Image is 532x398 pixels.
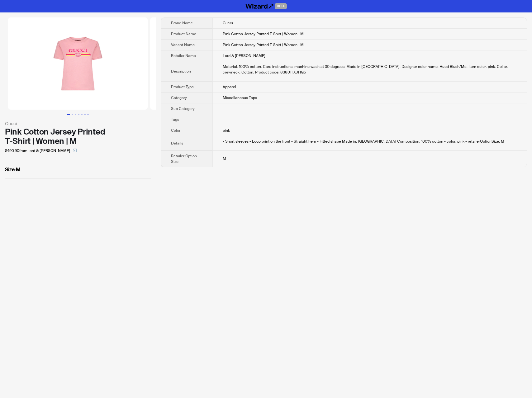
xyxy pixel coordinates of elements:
span: Apparel [223,84,236,89]
div: Material: 100% cotton. Care instructions: machine wash at 30 degrees. Made in Italy. Designer col... [223,64,517,75]
div: Pink Cotton Jersey Printed T-Shirt | Women | M [5,127,151,146]
div: Gucci [5,120,151,127]
span: Retailer Option Size [171,154,197,164]
span: Tags [171,117,179,122]
span: Miscellaneous Tops [223,95,257,100]
span: Product Type [171,84,194,89]
img: Pink Cotton Jersey Printed T-Shirt | Women | M Pink Cotton Jersey Printed T-Shirt | Women | M ima... [150,17,290,110]
img: Pink Cotton Jersey Printed T-Shirt | Women | M Pink Cotton Jersey Printed T-Shirt | Women | M ima... [8,17,148,110]
span: Retailer Name [171,53,196,58]
span: Pink Cotton Jersey Printed T-Shirt | Women | M [223,42,304,47]
span: pink [223,128,230,133]
span: BETA [275,3,287,9]
span: Sub Category [171,106,195,111]
span: Size : [5,166,16,173]
button: Go to slide 2 [72,114,73,115]
span: Product Name [171,31,196,36]
button: Go to slide 3 [75,114,76,115]
span: Brand Name [171,21,193,26]
span: Color [171,128,180,133]
button: Go to slide 1 [67,114,70,115]
span: select [73,149,77,152]
button: Go to slide 7 [87,114,89,115]
div: - Short sleeves - Logo print on the front - Straight hem - Fitted shape Made in: Italy Compositio... [223,139,517,144]
span: Details [171,141,183,146]
label: M [5,166,151,173]
span: Pink Cotton Jersey Printed T-Shirt | Women | M [223,31,304,36]
span: Variant Name [171,42,195,47]
span: Gucci [223,21,233,26]
button: Go to slide 5 [81,114,83,115]
span: M [223,156,226,161]
button: Go to slide 4 [78,114,79,115]
span: Category [171,95,187,100]
span: Description [171,69,191,74]
button: Go to slide 6 [84,114,86,115]
div: $490.90 from Lord & [PERSON_NAME] [5,146,151,156]
span: Lord & [PERSON_NAME] [223,53,265,58]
